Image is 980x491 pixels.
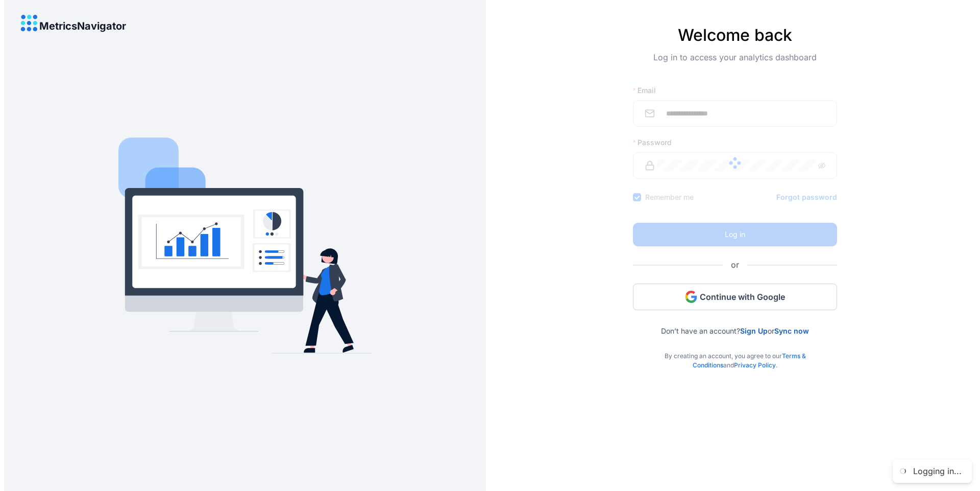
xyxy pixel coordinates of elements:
h4: Welcome back [633,26,837,45]
span: Continue with Google [700,291,785,302]
div: Logging in... [913,466,962,477]
div: Don’t have an account? or [633,310,837,335]
a: Sync now [774,326,809,335]
span: or [723,259,747,271]
div: By creating an account, you agree to our and . [633,335,837,370]
a: Sign Up [740,326,768,335]
a: Privacy Policy [734,361,776,369]
h4: MetricsNavigator [39,20,126,32]
button: Continue with Google [633,284,837,310]
div: Log in to access your analytics dashboard [633,51,837,80]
